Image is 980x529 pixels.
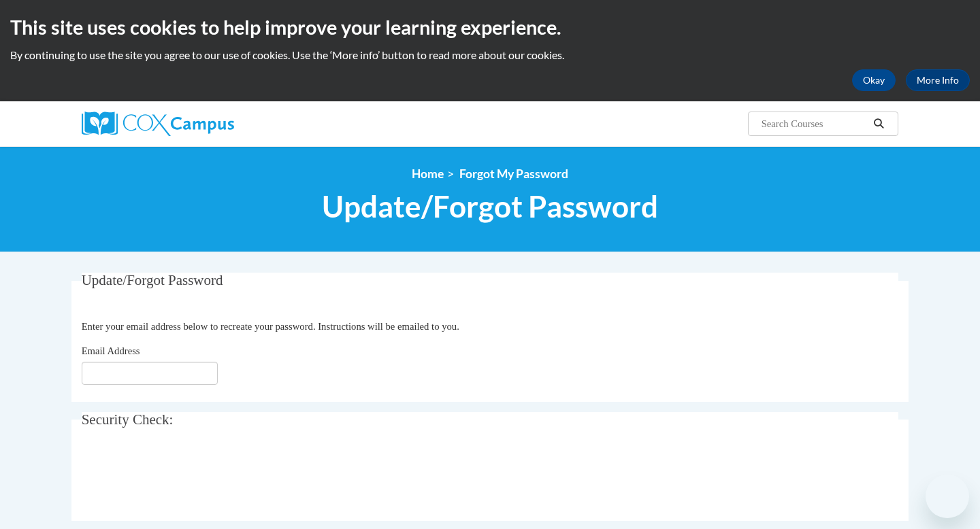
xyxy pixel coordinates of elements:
[10,48,970,63] p: By continuing to use the site you agree to our use of cookies. Use the ‘More info’ button to read...
[82,345,140,356] span: Email Address
[869,116,889,132] button: Search
[10,14,970,41] h2: This site uses cookies to help improve your learning experience.
[82,112,234,136] img: Cox Campus
[322,188,658,224] span: Update/Forgot Password
[852,69,896,91] button: Okay
[82,321,459,332] span: Enter your email address below to recreate your password. Instructions will be emailed to you.
[926,475,969,518] iframe: Button to launch messaging window
[82,411,174,428] span: Security Check:
[82,451,289,504] iframe: reCAPTCHA
[459,167,568,181] span: Forgot My Password
[906,69,970,91] a: More Info
[82,272,223,288] span: Update/Forgot Password
[82,112,340,136] a: Cox Campus
[82,362,218,385] input: Email
[873,119,885,129] i: 
[760,116,869,132] input: Search Courses
[412,167,444,181] a: Home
